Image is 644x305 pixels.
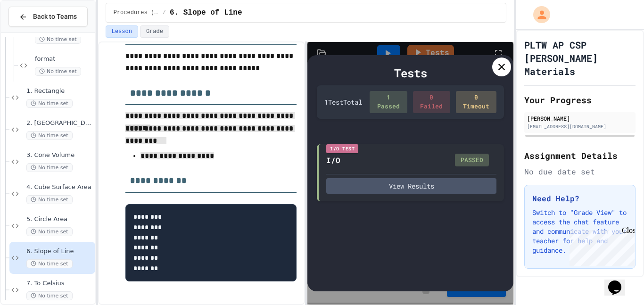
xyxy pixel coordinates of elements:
[26,215,93,223] span: 5. Circle Area
[114,9,159,16] span: Procedures (Functions)
[26,183,93,191] span: 4. Cube Surface Area
[26,151,93,159] span: 3. Cone Volume
[26,99,73,108] span: No time set
[326,155,340,166] div: I/O
[527,114,633,123] div: [PERSON_NAME]
[317,65,504,82] div: Tests
[524,38,636,78] h1: PLTW AP CSP [PERSON_NAME] Materials
[106,25,138,38] button: Lesson
[26,227,73,236] span: No time set
[4,4,65,60] div: Chat with us now!Close
[35,67,81,76] span: No time set
[26,131,73,140] span: No time set
[35,55,93,63] span: format
[566,226,635,266] iframe: chat widget
[170,7,242,18] span: 6. Slope of Line
[26,291,73,300] span: No time set
[524,149,636,162] h2: Assignment Details
[413,91,450,113] div: 0 Failed
[26,247,93,256] span: 6. Slope of Line
[523,4,553,25] div: My Account
[326,144,358,153] div: I/O Test
[524,93,636,107] h2: Your Progress
[33,12,77,22] span: Back to Teams
[532,208,627,255] p: Switch to "Grade View" to access the chat feature and communicate with your teacher for help and ...
[8,7,88,27] button: Back to Teams
[324,97,362,107] div: 1 Test Total
[26,119,93,127] span: 2. [GEOGRAPHIC_DATA]
[26,195,73,204] span: No time set
[456,91,496,113] div: 0 Timeout
[370,91,407,113] div: 1 Passed
[532,193,627,204] h3: Need Help?
[455,154,489,167] div: PASSED
[326,178,496,194] button: View Results
[527,123,633,130] div: [EMAIL_ADDRESS][DOMAIN_NAME]
[524,166,636,177] div: No due date set
[26,163,73,172] span: No time set
[604,267,635,296] iframe: chat widget
[26,280,93,288] span: 7. To Celsius
[26,259,73,268] span: No time set
[163,9,166,16] span: /
[140,25,169,38] button: Grade
[35,35,81,44] span: No time set
[26,87,93,95] span: 1. Rectangle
